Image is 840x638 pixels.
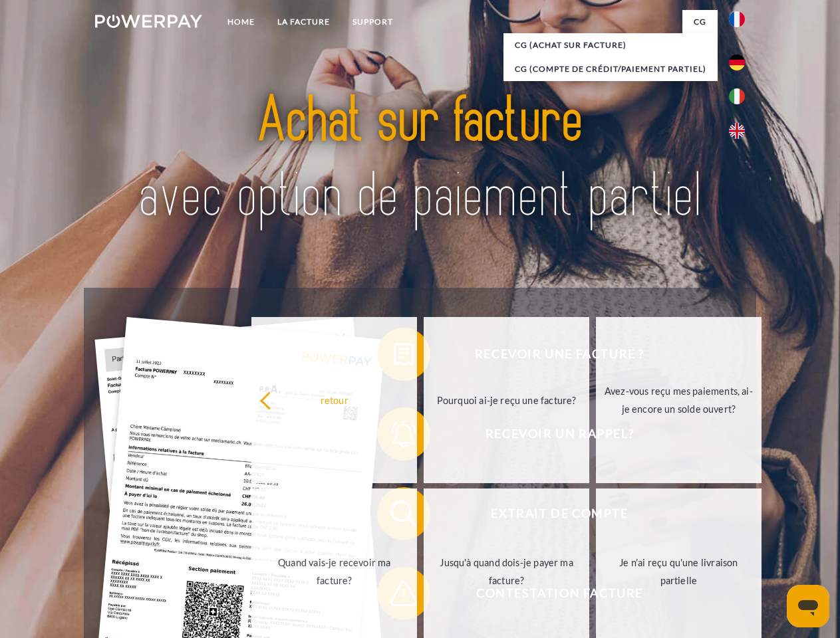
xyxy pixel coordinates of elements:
[259,391,409,409] div: retour
[127,64,713,255] img: title-powerpay_fr.svg
[729,123,745,139] img: en
[95,15,202,28] img: logo-powerpay-white.svg
[432,391,581,409] div: Pourquoi ai-je reçu une facture?
[729,88,745,104] img: it
[604,382,754,418] div: Avez-vous reçu mes paiements, ai-je encore un solde ouvert?
[787,585,829,627] iframe: Bouton de lancement de la fenêtre de messagerie
[259,554,409,589] div: Quand vais-je recevoir ma facture?
[216,10,266,34] a: Home
[341,10,404,34] a: Support
[604,554,754,589] div: Je n'ai reçu qu'une livraison partielle
[266,10,341,34] a: LA FACTURE
[503,33,718,57] a: CG (achat sur facture)
[682,10,718,34] a: CG
[729,54,745,70] img: de
[432,554,581,589] div: Jusqu'à quand dois-je payer ma facture?
[596,317,762,483] a: Avez-vous reçu mes paiements, ai-je encore un solde ouvert?
[729,11,745,27] img: fr
[503,57,718,81] a: CG (Compte de crédit/paiement partiel)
